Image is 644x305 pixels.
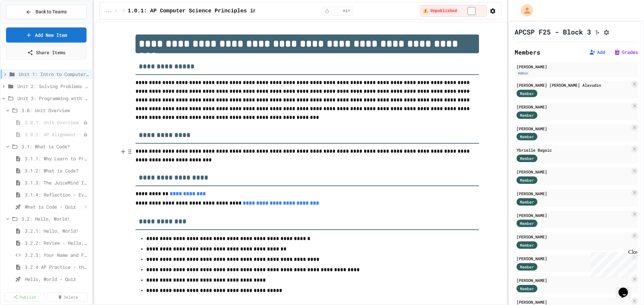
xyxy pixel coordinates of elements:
button: Assignment Settings [603,28,610,36]
button: Grades [614,49,638,56]
div: [PERSON_NAME] [PERSON_NAME] Alavudin [517,82,630,88]
span: 3.2.3: Your Name and Favorite Movie [25,251,89,258]
span: Back to Teams [36,8,67,15]
span: 3.2: Hello, World! [21,215,89,222]
a: Add New Item [6,27,87,43]
button: Click to see fork details [594,28,600,36]
span: Member [520,199,534,205]
div: Unpublished [83,132,88,137]
div: Unpublished [83,120,88,125]
span: 3.1.2: What is Code? [25,167,89,174]
span: Member [520,134,534,140]
span: What is Code - Quiz [25,203,83,210]
div: Admin [517,70,529,76]
span: 3.0.2: AP Alignment [25,131,83,138]
span: ... [105,8,112,14]
div: [PERSON_NAME] [517,126,630,132]
span: 3.2.2: Review - Hello, World! [25,239,89,246]
div: [PERSON_NAME] [517,299,630,305]
div: [PERSON_NAME] [517,234,630,240]
a: Delete [48,292,88,302]
div: [PERSON_NAME] [517,64,636,70]
span: ⚠️ Unpublished [423,8,457,14]
span: Member [520,242,534,248]
button: Back to Teams [6,5,87,19]
span: Member [520,220,534,226]
span: 1.0.1: AP Computer Science Principles in Python Course Syllabus [128,7,331,15]
h1: APCSP F25 - Block 3 [515,27,591,36]
div: [PERSON_NAME] [517,190,630,197]
iframe: chat widget [588,249,637,278]
div: [PERSON_NAME] [517,169,630,175]
span: min [343,8,350,14]
span: 3.1.3: The JuiceMind IDE [25,179,89,186]
div: Chat with us now!Close [3,3,46,43]
div: [PERSON_NAME] [517,255,630,261]
span: / [115,8,117,14]
a: Publish [5,292,45,302]
span: Unit 1: Intro to Computer Science [19,71,89,78]
span: Member [520,90,534,96]
div: [PERSON_NAME] [517,104,630,110]
iframe: chat widget [616,278,637,298]
div: [PERSON_NAME] [517,212,630,218]
span: | [608,48,611,56]
a: Share Items [6,45,87,60]
div: Ybrielle Bagsic [517,147,630,153]
span: / [122,8,125,14]
h2: Members [515,48,540,57]
span: 3.1.1: Why Learn to Program? [25,155,89,162]
button: More options [83,204,89,210]
span: Member [520,112,534,118]
span: 3.0: Unit Overview [21,107,89,114]
span: 3.1.4: Reflection - Evolving Technology [25,191,89,198]
span: Unit 2: Solving Problems in Computer Science [17,83,89,90]
span: Member [520,264,534,270]
span: 3.2.4 AP Practice - the DISPLAY Procedure [25,263,89,271]
span: Unit 3: Programming with Python [17,95,89,102]
span: 3.2.1: Hello, World! [25,227,89,234]
span: Hello, World - Quiz [25,276,89,283]
div: [PERSON_NAME] [517,277,630,283]
span: 3.1: What is Code? [21,143,89,150]
div: My Account [514,3,535,18]
span: Member [520,155,534,161]
button: Add [589,49,605,56]
span: Member [520,177,534,183]
div: ⚠️ Students cannot see this content! Click the toggle to publish it and make it visible to your c... [420,5,487,17]
span: Member [520,286,534,292]
input: publish toggle [460,7,484,15]
span: 3.0.1: Unit Overview [25,119,83,126]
